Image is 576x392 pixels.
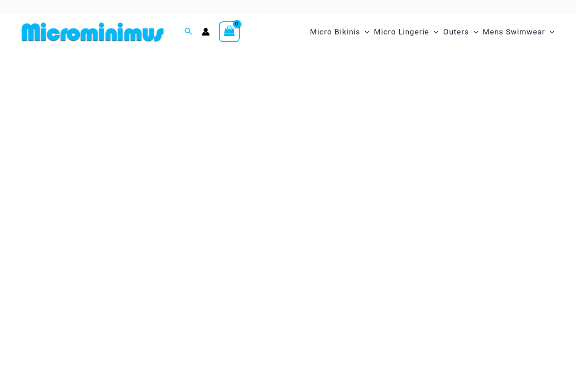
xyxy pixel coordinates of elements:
a: Micro LingerieMenu ToggleMenu Toggle [372,18,440,46]
span: Menu Toggle [469,20,478,44]
span: Menu Toggle [545,20,554,44]
a: Account icon link [202,28,210,36]
span: Menu Toggle [360,20,369,44]
span: Outers [443,20,469,44]
a: Search icon link [184,26,193,38]
span: Mens Swimwear [483,20,545,44]
a: Micro BikinisMenu ToggleMenu Toggle [308,18,372,46]
nav: Site Navigation [306,17,558,47]
span: Micro Bikinis [310,20,360,44]
a: View Shopping Cart, empty [219,21,240,42]
img: MM SHOP LOGO FLAT [18,22,167,42]
a: OutersMenu ToggleMenu Toggle [441,18,480,46]
span: Menu Toggle [429,20,438,44]
a: Mens SwimwearMenu ToggleMenu Toggle [480,18,557,46]
span: Micro Lingerie [374,20,429,44]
